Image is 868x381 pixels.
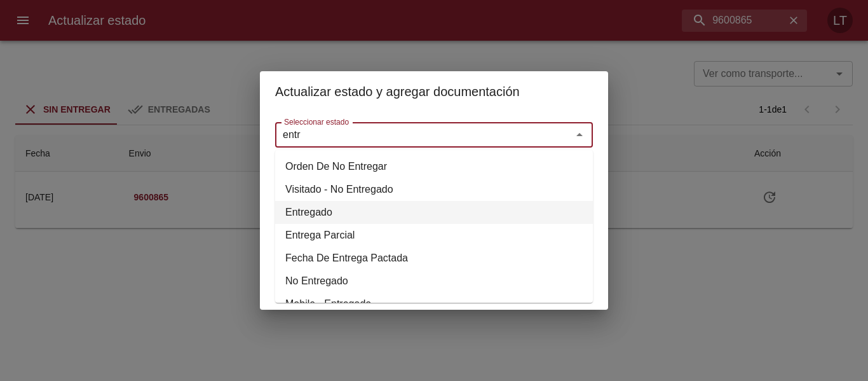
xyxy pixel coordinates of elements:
[275,270,593,293] li: No Entregado
[275,178,593,201] li: Visitado - No Entregado
[275,293,593,315] li: Mobile - Entregado
[275,81,593,102] h2: Actualizar estado y agregar documentación
[571,126,588,144] button: Close
[275,224,593,247] li: Entrega Parcial
[275,247,593,270] li: Fecha De Entrega Pactada
[275,155,593,178] li: Orden De No Entregar
[275,201,593,224] li: Entregado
